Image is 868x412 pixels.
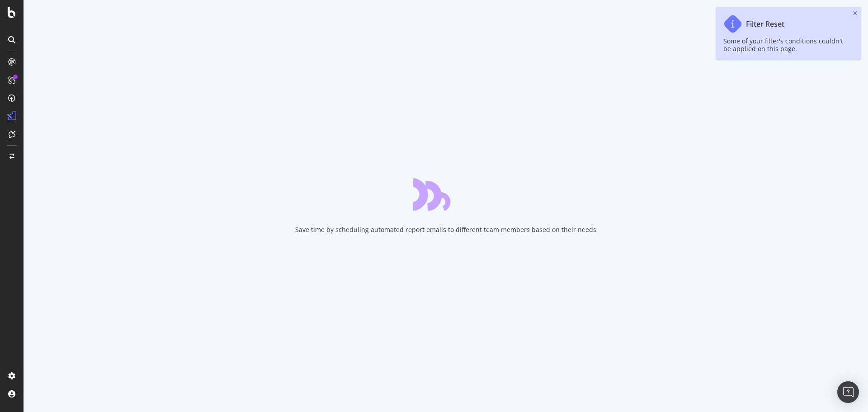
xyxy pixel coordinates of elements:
div: Open Intercom Messenger [837,381,859,403]
div: Save time by scheduling automated report emails to different team members based on their needs [295,225,596,234]
div: close toast [853,11,857,16]
div: Some of your filter's conditions couldn't be applied on this page. [723,37,844,52]
div: Filter Reset [746,20,784,28]
div: animation [413,178,478,211]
